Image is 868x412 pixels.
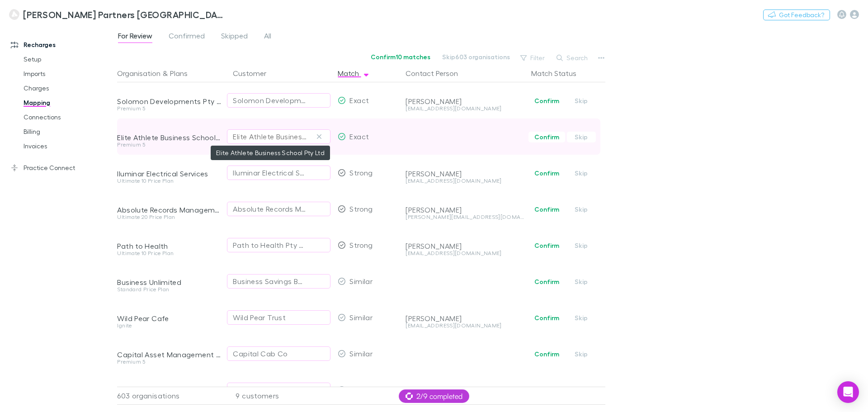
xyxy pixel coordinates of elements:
[567,95,596,106] button: Skip
[233,384,286,395] div: Wild Pear Trust
[516,52,550,63] button: Filter
[233,64,277,82] button: Customer
[365,52,436,62] button: Confirm10 matches
[227,310,330,325] button: Wild Pear Trust
[226,387,334,405] div: 9 customers
[233,95,307,106] div: Solomon Developments Pty Ltd
[349,132,369,141] span: Exact
[406,214,524,220] div: [PERSON_NAME][EMAIL_ADDRESS][DOMAIN_NAME]
[233,240,307,251] div: Path to Health Pty Ltd
[117,97,222,106] div: Solomon Developments Pty Ltd
[117,142,222,147] div: Premium 5
[117,64,160,82] button: Organisation
[227,238,330,252] button: Path to Health Pty Ltd
[338,64,370,82] button: Match
[117,278,222,287] div: Business Unlimited
[528,385,565,396] button: Confirm
[117,214,222,220] div: Ultimate 20 Price Plan
[227,93,330,108] button: Solomon Developments Pty Ltd
[528,168,565,179] button: Confirm
[567,313,596,323] button: Skip
[406,64,469,82] button: Contact Person
[406,323,524,328] div: [EMAIL_ADDRESS][DOMAIN_NAME]
[23,9,224,20] h3: [PERSON_NAME] Partners [GEOGRAPHIC_DATA]
[169,31,205,43] span: Confirmed
[117,287,222,292] div: Standard Price Plan
[406,169,524,178] div: [PERSON_NAME]
[567,385,596,396] button: Skip
[233,276,307,287] div: Business Savings Bank
[528,240,565,251] button: Confirm
[221,31,248,43] span: Skipped
[567,168,596,179] button: Skip
[117,387,226,405] div: 603 organisations
[349,204,373,213] span: Strong
[406,106,524,111] div: [EMAIL_ADDRESS][DOMAIN_NAME]
[567,349,596,360] button: Skip
[233,167,307,178] div: Iluminar Electrical Services Pty Ltd
[227,383,330,397] button: Wild Pear Trust
[117,242,222,251] div: Path to Health
[117,64,222,82] div: &
[528,132,565,142] button: Confirm
[406,178,524,184] div: [EMAIL_ADDRESS][DOMAIN_NAME]
[117,350,222,359] div: Capital Asset Management Group Unit Trust (ABN 68 177 199 613)
[170,64,188,82] button: Plans
[837,381,859,403] div: Open Intercom Messenger
[14,81,122,95] a: Charges
[14,139,122,153] a: Invoices
[406,205,524,214] div: [PERSON_NAME]
[763,9,830,20] button: Got Feedback?
[567,132,596,142] button: Skip
[2,38,122,52] a: Recharges
[349,277,373,285] span: Similar
[567,276,596,287] button: Skip
[233,312,286,323] div: Wild Pear Trust
[14,124,122,139] a: Billing
[349,96,369,104] span: Exact
[118,31,152,43] span: For Review
[436,52,516,62] button: Skip603 organisations
[552,52,593,63] button: Search
[14,66,122,81] a: Imports
[117,323,222,328] div: Ignite
[349,241,373,249] span: Strong
[233,204,307,214] div: Absolute Records Management
[528,313,565,323] button: Confirm
[528,204,565,215] button: Confirm
[233,348,288,359] div: Capital Cab Co
[9,9,19,20] img: Kelly Partners Northern Beaches's Logo
[227,202,330,216] button: Absolute Records Management
[406,251,524,256] div: [EMAIL_ADDRESS][DOMAIN_NAME]
[117,359,222,365] div: Premium 5
[14,95,122,110] a: Mapping
[406,386,524,395] div: [PERSON_NAME]
[531,64,587,82] button: Match Status
[4,4,230,25] a: [PERSON_NAME] Partners [GEOGRAPHIC_DATA]
[117,106,222,111] div: Premium 5
[14,110,122,124] a: Connections
[349,385,373,394] span: Similar
[406,242,524,251] div: [PERSON_NAME]
[349,168,373,177] span: Strong
[227,166,330,180] button: Iluminar Electrical Services Pty Ltd
[14,52,122,66] a: Setup
[2,161,122,175] a: Practice Connect
[528,349,565,360] button: Confirm
[528,95,565,106] button: Confirm
[349,349,373,358] span: Similar
[567,240,596,251] button: Skip
[117,205,222,214] div: Absolute Records Management Pty Ltd
[528,276,565,287] button: Confirm
[227,346,330,361] button: Capital Cab Co
[406,314,524,323] div: [PERSON_NAME]
[117,169,222,178] div: Iluminar Electrical Services
[406,97,524,106] div: [PERSON_NAME]
[117,133,222,142] div: Elite Athlete Business School Pty Ltd
[349,313,373,322] span: Similar
[117,386,222,395] div: Wild Pear Unit Trust
[264,31,271,43] span: All
[117,178,222,184] div: Ultimate 10 Price Plan
[227,274,330,289] button: Business Savings Bank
